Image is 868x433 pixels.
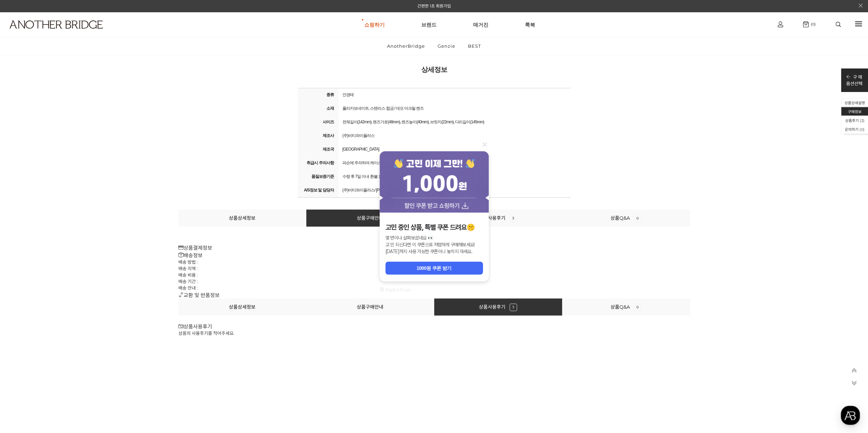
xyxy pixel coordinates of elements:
a: Genzie [432,37,461,55]
a: 상품Q&A [610,215,642,221]
a: 매거진 [473,12,488,37]
a: 룩북 [525,12,535,37]
a: 쇼핑하기 [364,12,385,37]
span: 설정 [105,226,114,232]
strong: 사이즈 [299,118,337,126]
strong: 종류 [299,91,337,98]
a: BEST [462,37,487,55]
li: 배송 방법 : [178,259,690,265]
p: 상품의 사용후기를 적어주세요. [178,330,690,336]
img: cart [778,21,783,27]
span: (0) [809,22,815,27]
h3: 상품결제정보 [178,244,690,251]
div: [GEOGRAPHIC_DATA] [340,144,569,154]
a: 상품구매안내 [357,215,383,221]
span: 0 [634,304,642,311]
a: 상품사용후기 [479,304,517,310]
span: 0 [634,215,642,222]
strong: 품질보증기준 [299,173,337,180]
strong: 소재 [299,105,337,112]
a: 홈 [2,216,45,233]
img: search [836,22,841,27]
a: 상품상세정보 [229,304,255,310]
a: 상품Q&A [610,304,642,310]
li: 배송 안내 : [178,284,690,291]
strong: 취급시 주의사항 [299,159,337,167]
div: 파손에 주의하여 케이스 보관 [340,158,569,168]
li: 배송 지역 : [178,265,690,272]
h3: 배송정보 [178,251,690,259]
p: 구 매 [846,74,863,80]
a: 상품사용후기 [479,215,517,221]
a: 상품상세정보 [229,215,255,221]
strong: 제조사 [299,132,337,139]
h3: 교환 및 반품정보 [178,291,690,298]
li: 배송 기간 : [178,278,690,284]
a: AnotherBridge [381,37,431,55]
strong: A/S정보 및 담당자 [299,186,337,194]
div: 전체길이(142mm), 렌즈가로(48mm), 렌즈높이(40mm), 브릿지(22mm), 다리길이(145mm) [340,117,569,127]
img: logo [10,20,103,29]
a: 상품구매안내 [357,304,383,310]
div: 폴리카보네이트, 스텐리스 합금 / 데모 아크릴 렌즈 [340,104,569,113]
a: 설정 [88,216,131,233]
div: 안경테 [340,90,569,99]
a: 대화 [45,216,88,233]
span: 대화 [62,227,71,232]
h3: 상품사용후기 [178,322,690,330]
span: 상세정보 [421,66,447,73]
div: (주)비티와이플러스/ [PHONE_NUMBER] [340,185,569,195]
span: 3 [510,304,517,311]
img: cart [803,21,809,27]
a: 간편한 1초 회원가입 [417,3,451,9]
p: 옵션선택 [846,80,863,87]
span: 3 [861,118,863,123]
div: (주)비티와이플러스 [340,131,569,140]
a: (0) [803,21,815,27]
span: 홈 [21,226,26,232]
div: 수령 후 7일 이내 환불 요청 [340,172,569,181]
a: 브랜드 [421,12,437,37]
strong: 제조국 [299,145,337,153]
span: 3 [510,215,517,222]
li: 배송 비용 : [178,272,690,278]
a: logo [3,20,134,45]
